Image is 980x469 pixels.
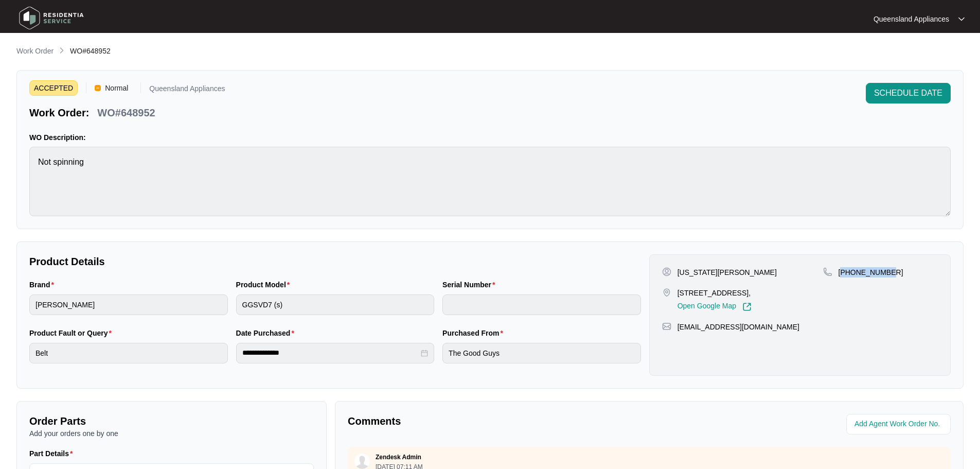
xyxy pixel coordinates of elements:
[236,294,435,315] input: Product Model
[874,87,942,99] span: SCHEDULE DATE
[662,288,671,297] img: map-pin
[58,46,66,55] img: chevron-right
[70,47,111,55] span: WO#648952
[442,328,507,338] label: Purchased From
[376,453,421,461] p: Zendesk Admin
[149,85,225,96] p: Queensland Appliances
[662,322,671,331] img: map-pin
[95,85,101,91] img: Vercel Logo
[678,288,752,298] p: [STREET_ADDRESS],
[742,302,752,311] img: Link-External
[15,3,87,33] img: residentia service logo
[29,147,951,216] textarea: Not spinning
[958,16,965,22] img: dropdown arrow
[29,343,228,363] input: Product Fault or Query
[866,83,951,103] button: SCHEDULE DATE
[242,348,419,358] input: Date Purchased
[678,302,752,311] a: Open Google Map
[236,280,294,290] label: Product Model
[442,343,641,363] input: Purchased From
[236,328,298,338] label: Date Purchased
[442,280,499,290] label: Serial Number
[678,267,777,277] p: [US_STATE][PERSON_NAME]
[354,454,370,469] img: user.svg
[442,294,641,315] input: Serial Number
[839,267,903,277] p: [PHONE_NUMBER]
[29,80,78,96] span: ACCEPTED
[29,428,314,439] p: Add your orders one by one
[874,14,949,24] p: Queensland Appliances
[14,46,56,57] a: Work Order
[29,448,77,459] label: Part Details
[29,254,641,269] p: Product Details
[29,106,89,120] p: Work Order:
[662,267,671,276] img: user-pin
[97,106,155,120] p: WO#648952
[29,414,314,428] p: Order Parts
[348,414,642,428] p: Comments
[29,132,951,143] p: WO Description:
[29,280,58,290] label: Brand
[29,328,116,338] label: Product Fault or Query
[823,267,832,276] img: map-pin
[854,418,945,430] input: Add Agent Work Order No.
[16,46,54,56] p: Work Order
[678,322,799,332] p: [EMAIL_ADDRESS][DOMAIN_NAME]
[101,80,132,96] span: Normal
[29,294,228,315] input: Brand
